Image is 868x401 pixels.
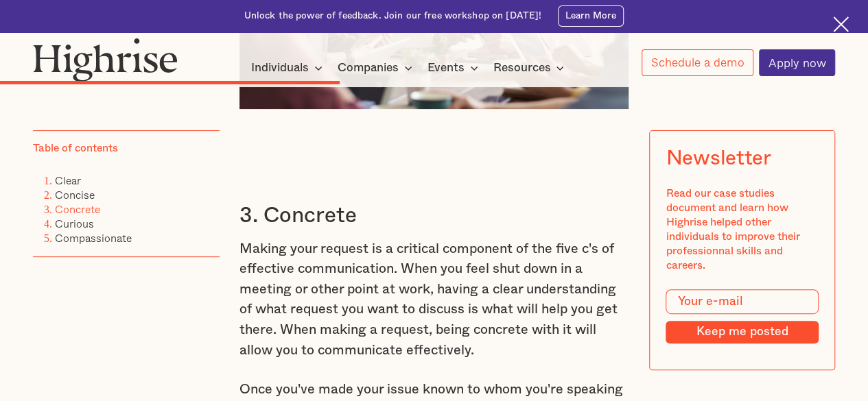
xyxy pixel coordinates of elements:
[239,239,629,361] p: Making your request is a critical component of the five c's of effective communication. When you ...
[642,49,753,76] a: Schedule a demo
[427,60,482,76] div: Events
[33,141,118,156] div: Table of contents
[251,60,309,76] div: Individuals
[55,172,81,189] a: Clear
[666,320,818,343] input: Keep me posted
[493,60,568,76] div: Resources
[55,186,95,203] a: Concise
[759,49,835,76] a: Apply now
[244,10,542,23] div: Unlock the power of feedback. Join our free workshop on [DATE]!
[833,16,849,32] img: Cross icon
[666,289,818,314] input: Your e-mail
[493,60,550,76] div: Resources
[338,60,399,76] div: Companies
[558,5,624,27] a: Learn More
[666,186,818,273] div: Read our case studies document and learn how Highrise helped other individuals to improve their p...
[55,230,132,246] a: Compassionate
[55,201,100,217] a: Concrete
[251,60,327,76] div: Individuals
[55,215,94,232] a: Curious
[427,60,465,76] div: Events
[33,38,178,82] img: Highrise logo
[239,202,629,229] h3: 3. Concrete
[338,60,417,76] div: Companies
[666,147,771,170] div: Newsletter
[666,289,818,343] form: Modal Form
